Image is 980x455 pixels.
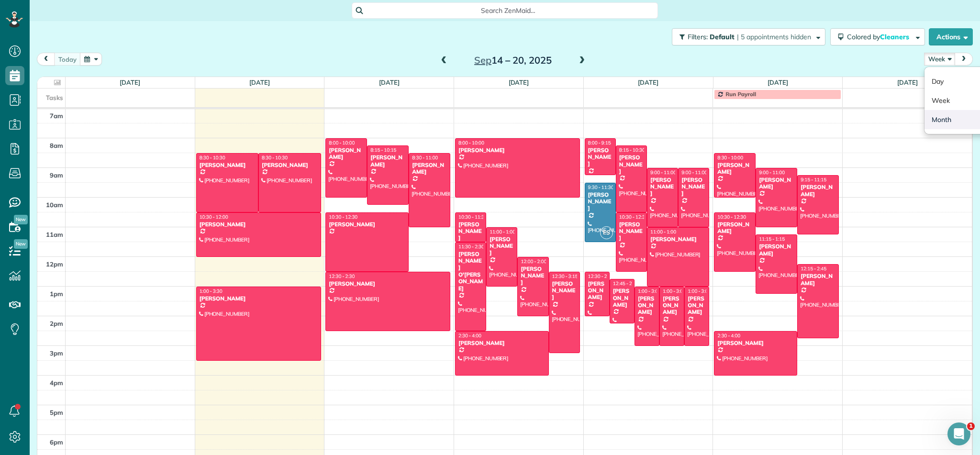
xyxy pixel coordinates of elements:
[249,78,270,86] a: [DATE]
[474,54,491,66] span: Sep
[520,266,546,286] div: [PERSON_NAME]
[637,295,657,316] div: [PERSON_NAME]
[619,147,645,153] span: 8:15 - 10:30
[46,201,63,209] span: 10am
[619,214,648,220] span: 10:30 - 12:30
[847,33,913,41] span: Colored by
[758,177,794,190] div: [PERSON_NAME]
[955,53,973,66] button: next
[725,90,756,98] span: Run Payroll
[458,214,487,220] span: 10:30 - 11:30
[14,215,28,224] span: New
[552,273,578,279] span: 12:30 - 3:15
[329,140,355,146] span: 8:00 - 10:00
[759,169,785,176] span: 9:00 - 11:00
[120,78,140,86] a: [DATE]
[370,147,396,153] span: 8:15 - 10:15
[489,236,514,256] div: [PERSON_NAME]
[650,229,676,235] span: 11:00 - 1:00
[50,438,63,446] span: 6pm
[379,78,400,86] a: [DATE]
[717,155,743,161] span: 8:30 - 10:00
[458,140,484,146] span: 8:00 - 10:00
[619,154,644,175] div: [PERSON_NAME]
[458,147,577,154] div: [PERSON_NAME]
[50,379,63,387] span: 4pm
[717,162,753,176] div: [PERSON_NAME]
[46,260,63,268] span: 12pm
[929,28,973,45] button: Actions
[717,214,746,220] span: 10:30 - 12:30
[50,142,63,149] span: 8am
[710,33,735,41] span: Default
[50,320,63,327] span: 2pm
[200,155,225,161] span: 8:30 - 10:30
[758,243,794,257] div: [PERSON_NAME]
[588,147,613,167] div: [PERSON_NAME]
[46,231,63,238] span: 11am
[768,78,788,86] a: [DATE]
[328,280,447,287] div: [PERSON_NAME]
[200,214,228,220] span: 10:30 - 12:00
[328,221,406,228] div: [PERSON_NAME]
[688,288,711,294] span: 1:00 - 3:00
[458,333,481,339] span: 2:30 - 4:00
[200,288,223,294] span: 1:00 - 3:30
[688,33,708,41] span: Filters:
[412,162,447,176] div: [PERSON_NAME]
[801,177,826,183] span: 9:15 - 11:15
[650,236,706,243] div: [PERSON_NAME]
[717,333,740,339] span: 2:30 - 4:00
[619,221,644,242] div: [PERSON_NAME]
[509,78,529,86] a: [DATE]
[199,295,318,302] div: [PERSON_NAME]
[458,221,483,242] div: [PERSON_NAME]
[199,162,256,168] div: [PERSON_NAME]
[588,191,613,212] div: [PERSON_NAME]
[638,78,658,86] a: [DATE]
[801,266,826,272] span: 12:15 - 2:45
[14,239,28,249] span: New
[521,258,546,265] span: 12:00 - 2:00
[650,169,676,176] span: 9:00 - 11:00
[830,28,925,45] button: Colored byCleaners
[638,288,661,294] span: 1:00 - 3:00
[967,422,975,430] span: 1
[490,229,515,235] span: 11:00 - 1:00
[800,273,836,287] div: [PERSON_NAME]
[717,221,753,235] div: [PERSON_NAME]
[329,273,355,279] span: 12:30 - 2:30
[880,33,911,41] span: Cleaners
[613,280,639,287] span: 12:45 - 2:15
[199,221,318,228] div: [PERSON_NAME]
[687,295,706,316] div: [PERSON_NAME]
[50,409,63,416] span: 5pm
[737,33,811,41] span: | 5 appointments hidden
[458,251,483,292] div: [PERSON_NAME] O'[PERSON_NAME]
[552,280,577,301] div: [PERSON_NAME]
[50,349,63,357] span: 3pm
[458,340,546,346] div: [PERSON_NAME]
[717,340,794,346] div: [PERSON_NAME]
[262,155,288,161] span: 8:30 - 10:30
[681,177,706,197] div: [PERSON_NAME]
[588,184,614,190] span: 9:30 - 11:30
[681,169,707,176] span: 9:00 - 11:00
[412,155,438,161] span: 8:30 - 11:00
[453,55,573,66] h2: 14 – 20, 2025
[924,53,956,66] button: Week
[947,422,970,445] iframe: Intercom live chat
[662,295,681,316] div: [PERSON_NAME]
[37,53,55,66] button: prev
[800,184,836,198] div: [PERSON_NAME]
[588,280,607,301] div: [PERSON_NAME]
[50,112,63,120] span: 7am
[50,290,63,298] span: 1pm
[672,28,825,45] button: Filters: Default | 5 appointments hidden
[612,288,632,308] div: [PERSON_NAME]
[329,214,357,220] span: 10:30 - 12:30
[261,162,318,168] div: [PERSON_NAME]
[600,226,613,239] span: ES
[588,273,614,279] span: 12:30 - 2:00
[897,78,918,86] a: [DATE]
